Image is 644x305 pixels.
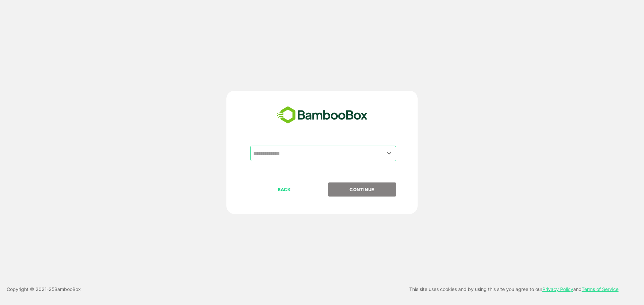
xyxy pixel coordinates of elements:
p: BACK [251,186,318,193]
button: CONTINUE [328,182,396,197]
p: CONTINUE [328,186,395,193]
img: bamboobox [273,104,371,126]
p: This site uses cookies and by using this site you agree to our and [409,285,619,293]
button: BACK [250,182,318,197]
a: Terms of Service [582,286,619,292]
button: Open [385,149,394,158]
p: Copyright © 2021- 25 BambooBox [7,285,81,293]
a: Privacy Policy [542,286,573,292]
